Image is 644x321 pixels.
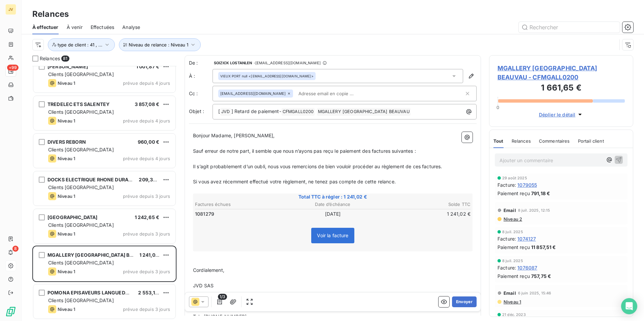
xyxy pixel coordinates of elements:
span: Niveau 1 [58,156,75,161]
span: 2 553,12 € [138,290,163,295]
span: MGALLERY [GEOGRAPHIC_DATA] BEAUVAU [47,252,149,258]
span: 1074127 [517,235,536,242]
span: +99 [7,65,19,71]
span: 81 [61,56,69,62]
span: 11 857,51 € [531,244,556,251]
span: De : [189,60,213,66]
span: 8 juil. 2025 [502,230,523,234]
span: 791,18 € [531,190,550,197]
span: À venir [67,24,83,31]
span: Commentaires [539,138,570,144]
span: Email [504,290,516,296]
td: 1 241,02 € [379,210,471,218]
span: 1076087 [517,264,537,271]
span: prévue depuis 4 jours [123,118,170,123]
span: 8 [12,246,19,252]
span: Analyse [122,24,140,31]
span: 1 001,87 € [136,64,160,69]
span: 1 241,02 € [139,252,163,258]
span: 757,75 € [531,273,551,280]
span: Tel : [PHONE_NUMBER] [193,314,247,319]
span: MGALLERY [GEOGRAPHIC_DATA] BEAUVAU [317,108,411,116]
th: Solde TTC [379,201,471,208]
span: Paiement reçu [497,190,530,197]
span: 209,34 € [139,177,160,182]
span: Si vous avez récemment effectué votre règlement, ne tenez pas compte de cette relance. [193,179,396,184]
span: 0 [496,105,499,110]
span: Facture : [497,181,516,188]
button: Déplier le détail [537,111,586,118]
td: [DATE] [287,210,379,218]
span: JVD SAS [193,283,214,288]
span: Objet : [189,108,204,114]
input: Adresse email en copie ... [296,88,374,99]
button: type de client : 41 , ... [48,38,115,51]
span: 3 857,08 € [135,101,160,107]
span: Total TTC à régler : 1 241,02 € [194,193,472,200]
span: À effectuer [32,24,59,31]
span: Niveau 1 [58,269,75,274]
div: <[EMAIL_ADDRESS][DOMAIN_NAME]> [220,74,314,78]
span: Déplier le détail [539,111,576,118]
span: ] Retard de paiement- [231,108,281,114]
span: type de client : 41 , ... [58,42,102,47]
span: Paiement reçu [497,244,530,251]
button: Envoyer [452,296,477,307]
div: Open Intercom Messenger [621,298,637,314]
span: Paiement reçu [497,273,530,280]
span: prévue depuis 3 jours [123,269,170,274]
span: Clients [GEOGRAPHIC_DATA] [48,222,114,228]
span: prévue depuis 4 jours [123,80,170,86]
span: DOCKS ELECTRIQUE RHONE DURANCE [47,177,139,182]
span: 1081279 [195,211,214,217]
span: prévue depuis 3 jours [123,307,170,312]
th: Factures échues [195,201,286,208]
span: [PERSON_NAME] [47,64,88,69]
span: Relances [40,55,60,62]
span: Bonjour Madame, [PERSON_NAME], [193,133,275,138]
span: TREDELEC ETS SALENTEY [47,101,109,107]
span: Voir la facture [317,233,348,238]
div: grid [32,66,176,321]
span: Clients [GEOGRAPHIC_DATA] [48,109,114,115]
span: VIEUX PORT null [220,74,247,78]
span: Tout [493,138,504,144]
span: [EMAIL_ADDRESS][DOMAIN_NAME] [220,92,286,96]
span: - [EMAIL_ADDRESS][DOMAIN_NAME] [254,61,321,65]
span: 29 août 2025 [502,176,527,180]
span: 1 242,65 € [135,214,160,220]
input: Rechercher [519,22,620,33]
img: Logo LeanPay [5,306,16,317]
span: Relances [512,138,531,144]
label: À : [189,73,213,79]
span: Niveau 1 [58,118,75,123]
span: 1079055 [517,181,537,188]
label: Cc : [189,90,213,97]
span: 8 juil. 2025 [502,259,523,263]
span: Clients [GEOGRAPHIC_DATA] [48,184,114,190]
span: Effectuées [91,24,115,31]
span: CFMGALL0200 [282,108,315,116]
span: DIVERS REBORN [47,139,86,145]
span: [ [218,108,220,114]
span: Niveau 1 [58,231,75,237]
span: Niveau 1 [58,80,75,86]
span: Niveau 1 [58,307,75,312]
span: 960,00 € [138,139,159,145]
span: Clients [GEOGRAPHIC_DATA] [48,260,114,265]
span: prévue depuis 4 jours [123,156,170,161]
h3: 1 661,65 € [497,82,625,95]
span: Email [504,208,516,213]
span: Sauf erreur de notre part, il semble que nous n’ayons pas reçu le paiement des factures suivantes : [193,148,416,154]
span: prévue depuis 3 jours [123,193,170,199]
span: Facture : [497,264,516,271]
span: Portail client [578,138,604,144]
span: 1/3 [218,294,227,300]
span: [GEOGRAPHIC_DATA] [47,214,98,220]
span: Cordialement, [193,267,224,273]
span: SOIZICK LOSTANLEN [214,61,252,65]
span: Facture : [497,235,516,242]
span: Niveau de relance : Niveau 1 [129,42,188,47]
span: JVD [220,108,231,116]
span: Niveau 2 [503,216,522,222]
